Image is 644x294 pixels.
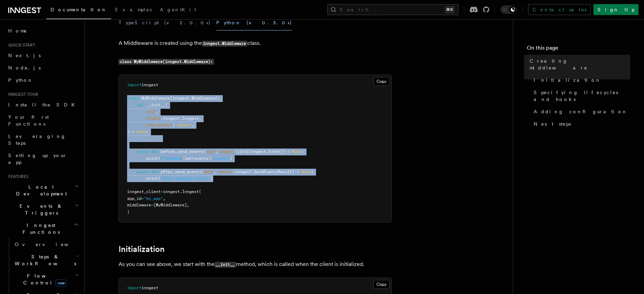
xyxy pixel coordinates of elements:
[151,203,153,207] span: =
[254,169,294,174] span: SendEventsResult)
[115,7,152,12] span: Examples
[230,156,232,161] span: )
[146,176,158,181] span: print
[213,169,216,174] span: ,
[161,176,211,181] span: "Done sending events"
[8,65,41,71] span: Node.js
[158,176,161,181] span: (
[153,203,189,207] span: [MyMiddleware],
[161,189,163,194] span: =
[280,149,283,154] span: ]
[218,169,232,174] span: result
[527,44,630,55] h4: On this page
[127,203,151,207] span: middleware
[5,149,80,168] a: Setting up your app
[531,74,630,86] a: Initialization
[119,15,211,30] button: TypeScript (v2.0.0+)
[55,279,67,287] span: new
[160,7,196,12] span: AgentKit
[5,99,80,111] a: Install the SDK
[173,123,175,127] span: :
[151,169,158,174] span: def
[302,169,311,174] span: None
[163,196,165,201] span: ,
[5,92,38,97] span: Inngest tour
[501,5,517,14] button: Toggle dark mode
[146,116,161,121] span: client
[146,109,156,114] span: self
[180,116,182,121] span: .
[141,96,170,101] span: MyMiddleware
[51,7,107,12] span: Documentation
[5,219,80,238] button: Inngest Functions
[216,96,220,101] span: ):
[137,103,144,107] span: def
[8,77,33,83] span: Python
[216,149,218,154] span: ,
[127,129,129,134] span: )
[12,272,75,286] span: Flow Control
[141,82,158,87] span: inngest
[8,53,41,58] span: Next.js
[5,203,74,216] span: Events & Triggers
[285,149,290,154] span: ->
[161,149,204,154] span: before_send_events
[182,189,199,194] span: Inngest
[12,270,80,289] button: Flow Controlnew
[232,169,235,174] span: :
[201,169,204,174] span: (
[137,169,149,174] span: async
[266,149,268,154] span: .
[373,280,389,289] button: Copy
[593,4,639,15] a: Sign Up
[15,242,85,247] span: Overview
[161,169,201,174] span: after_send_events
[146,129,149,134] span: :
[182,156,184,161] span: {
[8,102,79,107] span: Install the SDK
[111,2,156,18] a: Examples
[5,42,35,48] span: Quick start
[146,103,165,107] span: __init__
[530,57,630,71] span: Creating middleware
[137,129,146,134] span: None
[119,59,214,65] code: class MyMiddleware(inngest.Middleware):
[531,105,630,118] a: Adding configuration
[129,129,134,134] span: ->
[184,156,192,161] span: len
[235,149,237,154] span: :
[5,130,80,149] a: Leveraging Steps
[173,96,189,101] span: inngest
[12,251,80,270] button: Steps & Workflows
[127,189,161,194] span: inngest_client
[235,169,251,174] span: inngest
[119,38,392,48] p: A Middleware is created using the class.
[127,96,139,101] span: class
[156,109,158,114] span: ,
[373,77,389,86] button: Copy
[119,259,392,269] p: As you can see above, we start with the method, which is called when the client is initialized.
[12,238,80,251] a: Overview
[445,6,454,13] kbd: ⌘K
[220,149,235,154] span: events
[8,27,27,34] span: Home
[237,149,247,154] span: list
[5,222,74,235] span: Inngest Functions
[127,196,141,201] span: app_id
[163,189,180,194] span: inngest
[5,111,80,130] a: Your first Functions
[161,116,163,121] span: :
[137,149,149,154] span: async
[327,4,458,15] button: Search...⌘K
[192,156,211,161] span: (events)
[531,86,630,105] a: Specifying lifecycles and hooks
[294,169,299,174] span: ->
[292,149,302,154] span: None
[182,116,199,121] span: Inngest
[127,209,129,214] span: )
[247,149,249,154] span: [
[534,120,571,127] span: Next steps
[5,181,80,200] button: Local Development
[144,196,163,201] span: "my_app"
[189,96,192,101] span: .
